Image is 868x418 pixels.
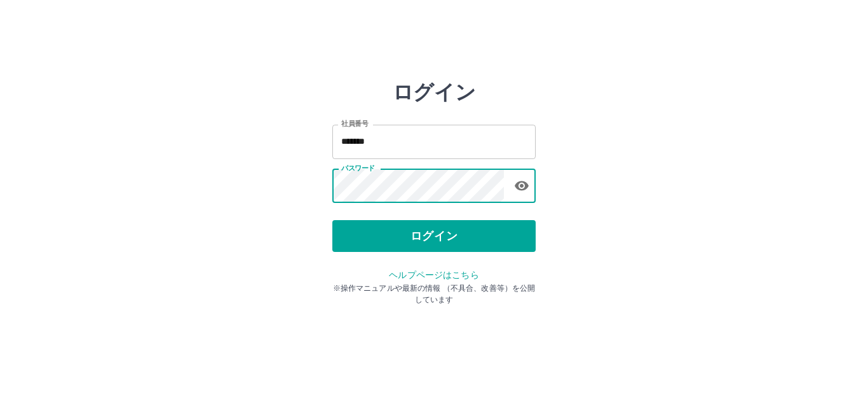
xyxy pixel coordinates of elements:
[389,270,478,280] a: ヘルプページはこちら
[341,164,375,173] label: パスワード
[393,80,476,104] h2: ログイン
[332,220,536,252] button: ログイン
[341,119,368,129] label: 社員番号
[332,282,536,305] p: ※操作マニュアルや最新の情報 （不具合、改善等）を公開しています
